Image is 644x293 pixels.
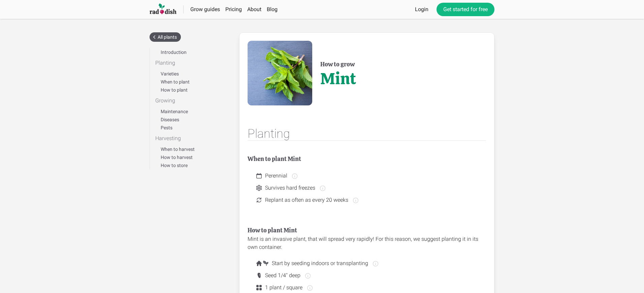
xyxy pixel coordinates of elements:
div: Planting [248,127,290,140]
img: Raddish company logo [150,3,176,15]
span: Mint is an invasive plant, that will spread very rapidly! For this reason, we suggest planting it... [248,236,478,250]
a: Get started for free [437,3,494,16]
span: 1 plant / square [262,284,313,292]
div: Mint [320,70,356,87]
h1: How to grow [320,60,356,87]
a: Diseases [161,117,179,122]
a: Maintenance [161,109,188,114]
a: Blog [267,6,278,12]
a: When to harvest [161,146,195,152]
div: Growing [155,97,226,105]
span: Survives hard freezes [262,184,326,192]
h2: How to plant Mint [248,226,486,235]
a: How to plant [161,87,188,93]
a: Login [415,5,428,13]
a: All plants [150,32,181,42]
a: How to store [161,163,188,168]
a: Introduction [161,50,187,55]
a: About [247,6,261,12]
div: Harvesting [155,134,226,142]
span: Replant as often as every 20 weeks [262,196,359,204]
img: Image of Mint [248,41,312,105]
a: Pricing [225,6,242,12]
a: Pests [161,125,172,130]
span: Start by seeding indoors or transplanting [269,259,379,267]
span: Perennial [262,172,298,180]
span: Seed 1/4" deep [262,271,311,280]
a: How to harvest [161,155,193,160]
a: Grow guides [190,6,220,12]
a: Varieties [161,71,179,76]
a: When to plant [161,79,190,85]
h2: When to plant Mint [248,154,486,164]
div: Planting [155,59,226,67]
